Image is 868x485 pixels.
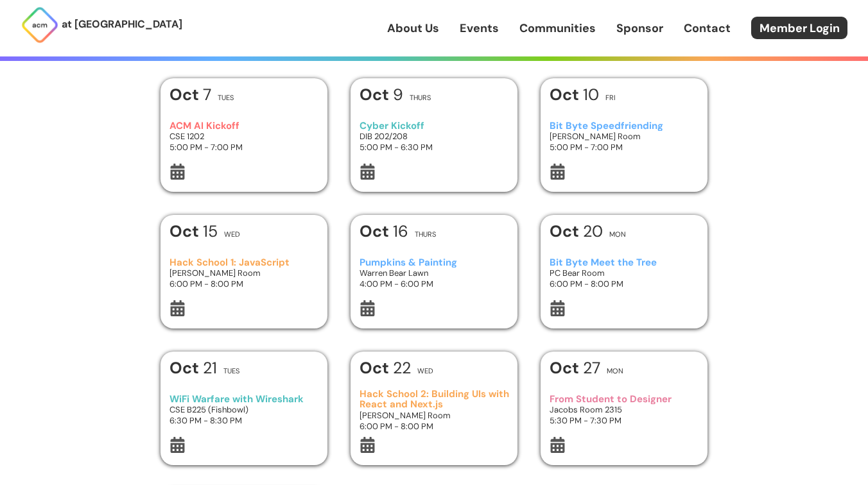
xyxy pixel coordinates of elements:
b: Oct [169,84,203,105]
h2: Wed [417,368,433,375]
h3: 6:00 PM - 8:00 PM [360,421,509,432]
h3: 5:30 PM - 7:30 PM [550,415,699,426]
h2: Wed [224,231,240,238]
b: Oct [169,357,203,379]
h1: 15 [169,223,218,239]
h3: 6:30 PM - 8:30 PM [169,415,319,426]
b: Oct [360,357,393,379]
h2: Fri [605,94,616,101]
img: ACM Logo [21,6,59,44]
h3: DIB 202/208 [360,131,509,142]
h3: [PERSON_NAME] Room [550,131,699,142]
h1: 10 [550,87,599,103]
h3: PC Bear Room [550,268,699,278]
h3: 5:00 PM - 7:00 PM [550,142,699,153]
a: Events [460,20,499,37]
h1: 27 [550,360,600,376]
h1: 21 [169,360,217,376]
h1: 20 [550,223,603,239]
a: Member Login [751,17,847,39]
h2: Mon [607,368,623,375]
h3: CSE 1202 [169,131,319,142]
h1: 16 [360,223,408,239]
h3: 6:00 PM - 8:00 PM [550,278,699,289]
h3: Cyber Kickoff [360,121,509,132]
h3: Bit Byte Speedfriending [550,121,699,132]
h2: Thurs [410,94,431,101]
h3: [PERSON_NAME] Room [169,268,319,278]
h3: Jacobs Room 2315 [550,404,699,415]
h3: Warren Bear Lawn [360,268,509,278]
h3: [PERSON_NAME] Room [360,410,509,421]
h3: 5:00 PM - 6:30 PM [360,142,509,153]
h3: 6:00 PM - 8:00 PM [169,278,319,289]
h1: 22 [360,360,411,376]
a: Sponsor [616,20,663,37]
b: Oct [550,357,583,379]
h3: 4:00 PM - 6:00 PM [360,278,509,289]
p: at [GEOGRAPHIC_DATA] [62,16,182,33]
b: Oct [550,84,583,105]
h3: ACM AI Kickoff [169,121,319,132]
a: About Us [387,20,439,37]
h3: CSE B225 (Fishbowl) [169,404,319,415]
a: at [GEOGRAPHIC_DATA] [21,6,182,44]
h2: Tues [223,368,239,375]
b: Oct [360,84,393,105]
h1: 7 [169,87,211,103]
a: Communities [519,20,596,37]
h3: Bit Byte Meet the Tree [550,257,699,268]
b: Oct [550,221,583,242]
h3: Hack School 2: Building UIs with React and Next.js [360,389,509,410]
h1: 9 [360,87,403,103]
h3: 5:00 PM - 7:00 PM [169,142,319,153]
h3: From Student to Designer [550,394,699,405]
b: Oct [169,221,203,242]
a: Contact [684,20,731,37]
h3: Pumpkins & Painting [360,257,509,268]
b: Oct [360,221,393,242]
h2: Thurs [415,231,436,238]
h2: Tues [218,94,234,101]
h3: WiFi Warfare with Wireshark [169,394,319,405]
h3: Hack School 1: JavaScript [169,257,319,268]
h2: Mon [609,231,626,238]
